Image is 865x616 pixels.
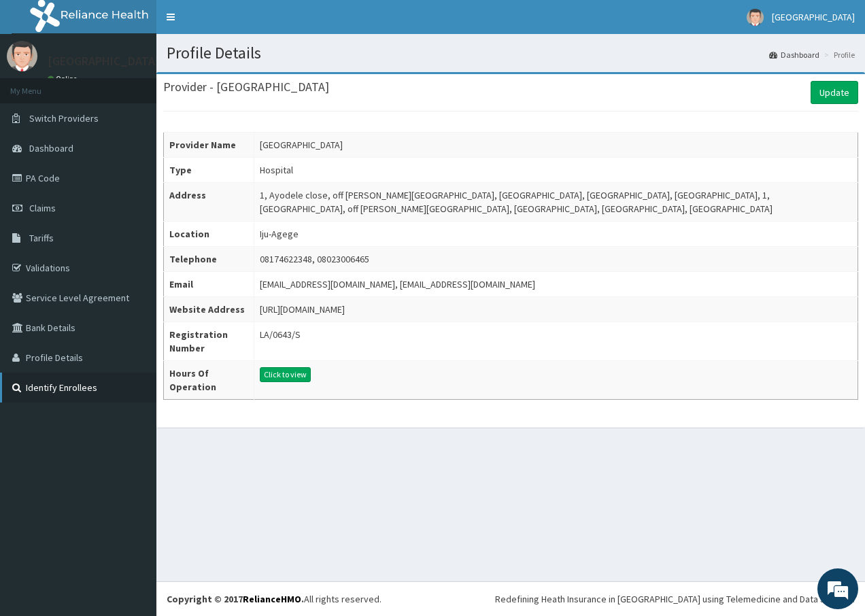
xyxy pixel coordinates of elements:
img: d_794563401_company_1708531726252_794563401 [25,68,55,102]
div: Minimize live chat window [223,7,256,39]
div: Redefining Heath Insurance in [GEOGRAPHIC_DATA] using Telemedicine and Data Science! [495,592,855,606]
span: Switch Providers [29,112,99,124]
span: Tariffs [29,232,54,244]
h3: Provider - [GEOGRAPHIC_DATA] [163,81,329,93]
img: User Image [7,41,37,71]
a: RelianceHMO [243,593,301,605]
a: Online [48,74,80,84]
p: [GEOGRAPHIC_DATA] [48,55,160,67]
button: Click to view [260,367,311,382]
div: [EMAIL_ADDRESS][DOMAIN_NAME], [EMAIL_ADDRESS][DOMAIN_NAME] [260,277,535,291]
span: We're online! [79,171,188,309]
div: 08174622348, 08023006465 [260,252,369,266]
footer: All rights reserved. [156,581,865,616]
li: Profile [821,49,855,61]
th: Type [164,158,254,183]
th: Hours Of Operation [164,361,254,400]
h1: Profile Details [167,44,855,62]
div: Chat with us now [71,76,228,94]
div: Iju-Agege [260,227,299,241]
span: [GEOGRAPHIC_DATA] [772,11,855,23]
th: Provider Name [164,133,254,158]
div: 1, Ayodele close, off [PERSON_NAME][GEOGRAPHIC_DATA], [GEOGRAPHIC_DATA], [GEOGRAPHIC_DATA], [GEOG... [260,188,852,216]
th: Location [164,222,254,247]
th: Website Address [164,297,254,322]
span: Dashboard [29,142,73,154]
img: User Image [747,9,764,26]
div: [GEOGRAPHIC_DATA] [260,138,343,152]
div: Hospital [260,163,293,177]
th: Email [164,272,254,297]
th: Registration Number [164,322,254,361]
th: Address [164,183,254,222]
a: Update [811,81,858,104]
div: [URL][DOMAIN_NAME] [260,303,345,316]
strong: Copyright © 2017 . [167,593,304,605]
div: LA/0643/S [260,328,301,341]
span: Claims [29,202,56,214]
a: Dashboard [769,49,819,61]
th: Telephone [164,247,254,272]
textarea: Type your message and hit 'Enter' [7,371,259,419]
